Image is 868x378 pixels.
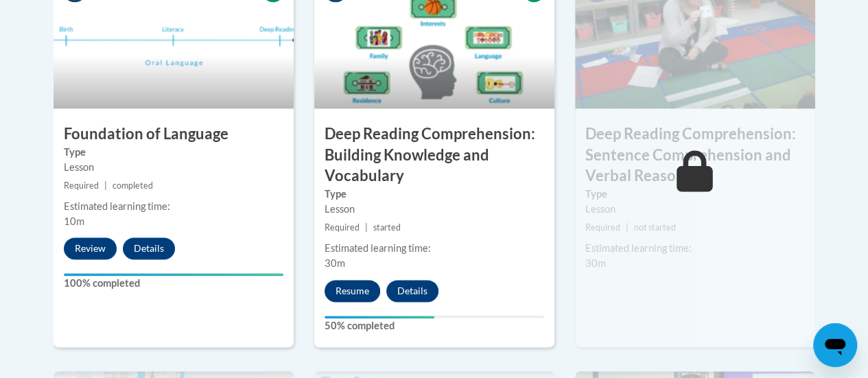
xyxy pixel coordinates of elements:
[64,199,283,214] div: Estimated learning time:
[64,145,283,160] label: Type
[626,222,629,233] span: |
[585,222,620,233] span: Required
[325,187,544,202] label: Type
[104,180,107,191] span: |
[634,222,676,233] span: not started
[64,237,117,259] button: Review
[585,257,606,269] span: 30m
[325,318,544,333] label: 50% completed
[585,187,805,202] label: Type
[575,123,815,187] h3: Deep Reading Comprehension: Sentence Comprehension and Verbal Reasoning
[365,222,368,233] span: |
[325,257,345,269] span: 30m
[373,222,401,233] span: started
[64,180,99,191] span: Required
[64,160,283,175] div: Lesson
[54,123,294,145] h3: Foundation of Language
[64,276,283,291] label: 100% completed
[64,215,84,227] span: 10m
[325,222,360,233] span: Required
[325,316,434,318] div: Your progress
[64,273,283,276] div: Your progress
[386,280,438,302] button: Details
[123,237,175,259] button: Details
[325,280,380,302] button: Resume
[585,202,805,217] div: Lesson
[813,323,857,367] iframe: Button to launch messaging window
[325,241,544,256] div: Estimated learning time:
[325,202,544,217] div: Lesson
[113,180,153,191] span: completed
[314,123,554,187] h3: Deep Reading Comprehension: Building Knowledge and Vocabulary
[585,241,805,256] div: Estimated learning time:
